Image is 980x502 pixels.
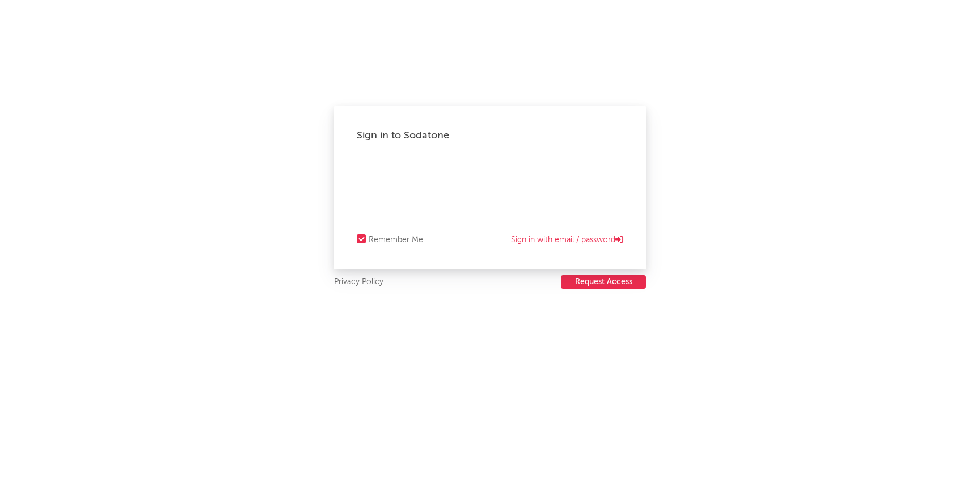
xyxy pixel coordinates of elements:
[561,275,646,289] button: Request Access
[334,275,383,289] a: Privacy Policy
[511,233,623,247] a: Sign in with email / password
[369,233,423,247] div: Remember Me
[357,129,623,142] div: Sign in to Sodatone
